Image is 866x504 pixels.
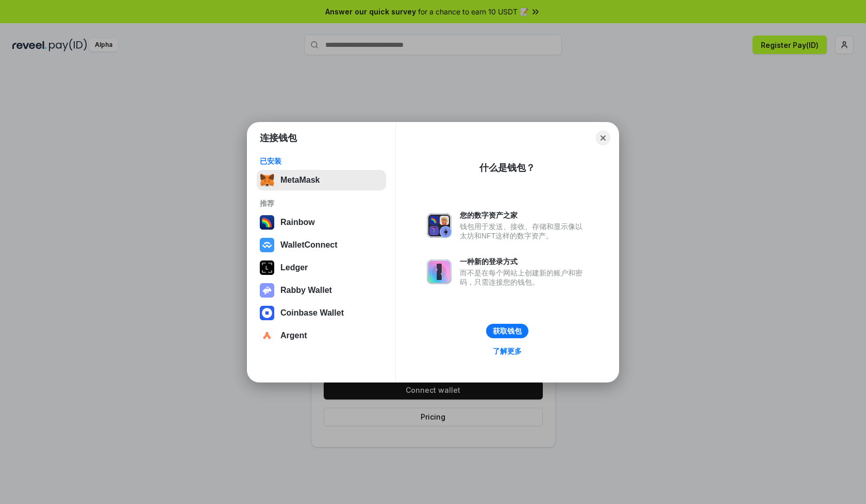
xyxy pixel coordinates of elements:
[260,328,274,343] img: svg+xml,%3Csvg%20width%3D%2228%22%20height%3D%2228%22%20viewBox%3D%220%200%2028%2028%22%20fill%3D...
[280,176,320,185] div: MetaMask
[280,331,307,340] div: Argent
[596,131,610,145] button: Close
[260,306,274,320] img: svg+xml,%3Csvg%20width%3D%2228%22%20height%3D%2228%22%20viewBox%3D%220%200%2028%2028%22%20fill%3D...
[493,346,522,356] div: 了解更多
[486,324,528,338] button: 获取钱包
[280,240,338,250] div: WalletConnect
[460,268,588,287] div: 而不是在每个网站上创建新的账户和密码，只需连接您的钱包。
[280,218,315,227] div: Rainbow
[460,257,588,266] div: 一种新的登录方式
[280,286,332,295] div: Rabby Wallet
[427,213,452,238] img: svg+xml,%3Csvg%20xmlns%3D%22http%3A%2F%2Fwww.w3.org%2F2000%2Fsvg%22%20fill%3D%22none%22%20viewBox...
[260,157,383,166] div: 已安装
[260,173,274,187] img: svg+xml,%3Csvg%20fill%3D%22none%22%20height%3D%2233%22%20viewBox%3D%220%200%2035%2033%22%20width%...
[260,283,274,298] img: svg+xml,%3Csvg%20xmlns%3D%22http%3A%2F%2Fwww.w3.org%2F2000%2Fsvg%22%20fill%3D%22none%22%20viewBox...
[479,162,535,174] div: 什么是钱包？
[493,326,522,336] div: 获取钱包
[427,259,452,284] img: svg+xml,%3Csvg%20xmlns%3D%22http%3A%2F%2Fwww.w3.org%2F2000%2Fsvg%22%20fill%3D%22none%22%20viewBox...
[460,211,588,220] div: 您的数字资产之家
[257,303,386,323] button: Coinbase Wallet
[257,212,386,233] button: Rainbow
[280,263,308,272] div: Ledger
[280,308,344,318] div: Coinbase Wallet
[260,199,383,208] div: 推荐
[260,238,274,252] img: svg+xml,%3Csvg%20width%3D%2228%22%20height%3D%2228%22%20viewBox%3D%220%200%2028%2028%22%20fill%3D...
[257,257,386,278] button: Ledger
[487,344,528,358] a: 了解更多
[460,222,588,240] div: 钱包用于发送、接收、存储和显示像以太坊和NFT这样的数字资产。
[257,325,386,346] button: Argent
[260,132,297,144] h1: 连接钱包
[257,280,386,301] button: Rabby Wallet
[260,260,274,275] img: svg+xml,%3Csvg%20xmlns%3D%22http%3A%2F%2Fwww.w3.org%2F2000%2Fsvg%22%20width%3D%2228%22%20height%3...
[257,235,386,255] button: WalletConnect
[257,170,386,190] button: MetaMask
[260,215,274,230] img: svg+xml,%3Csvg%20width%3D%22120%22%20height%3D%22120%22%20viewBox%3D%220%200%20120%20120%22%20fil...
